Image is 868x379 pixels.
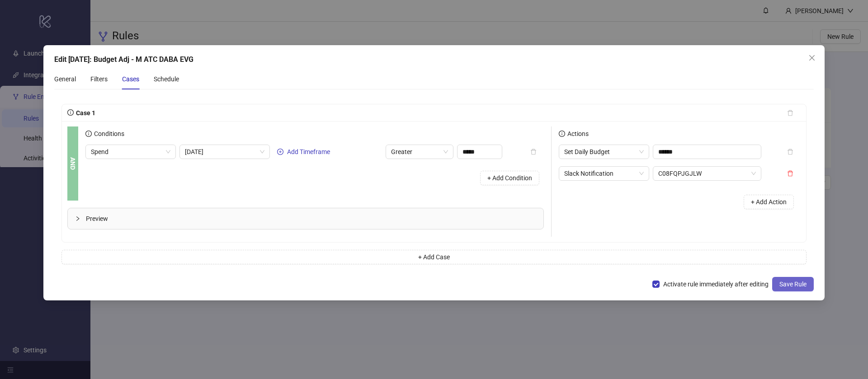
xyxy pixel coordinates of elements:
span: delete [787,170,793,177]
button: + Add Condition [480,171,539,185]
b: AND [68,157,78,170]
span: Add Timeframe [287,148,330,155]
button: + Add Case [61,250,807,264]
button: Close [805,51,819,65]
button: delete [780,106,801,120]
div: Cases [122,74,139,84]
span: Spend [91,145,170,159]
button: Save Rule [772,277,814,291]
span: Greater [391,145,448,159]
span: Save Rule [779,281,807,288]
button: delete [780,145,801,159]
span: + Add Action [751,198,787,206]
span: Actions [565,130,589,137]
span: Conditions [92,130,124,137]
button: delete [523,145,544,159]
span: close [808,54,816,61]
span: Yesterday [185,145,264,159]
span: Set Daily Budget [564,145,644,159]
div: Preview [68,208,543,229]
span: info-circle [559,131,565,137]
div: Filters [90,74,108,84]
span: collapsed [75,216,80,221]
div: Edit [DATE]: Budget Adj - M ATC DABA EVG [54,54,814,65]
button: Add Timeframe [274,146,334,157]
span: + Add Case [418,253,450,261]
button: + Add Action [744,195,794,209]
span: C08FQPJGJLW [658,167,756,180]
span: plus-circle [277,149,283,155]
span: Preview [86,214,536,224]
span: Case 1 [74,109,95,117]
button: delete [780,166,801,181]
span: + Add Condition [487,174,532,182]
div: Schedule [154,74,179,84]
span: info-circle [85,131,92,137]
div: General [54,74,76,84]
span: Slack Notification [564,167,644,180]
span: Activate rule immediately after editing [660,279,772,289]
span: info-circle [67,109,74,116]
